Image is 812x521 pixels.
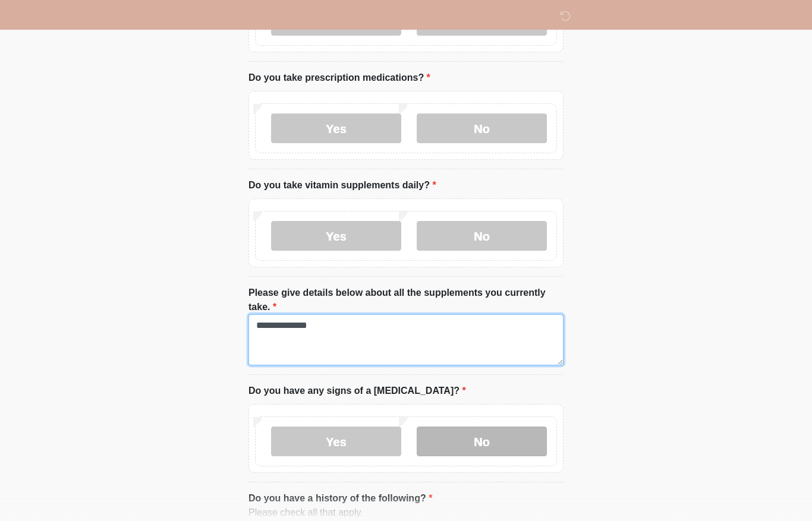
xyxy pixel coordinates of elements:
label: Yes [271,427,401,456]
label: Do you have any signs of a [MEDICAL_DATA]? [248,384,466,398]
label: No [417,427,547,456]
label: Do you have a history of the following? [248,491,432,506]
label: Do you take prescription medications? [248,71,430,85]
div: Please check all that apply. [248,506,564,520]
label: Yes [271,221,401,251]
label: No [417,113,547,143]
label: No [417,221,547,251]
label: Do you take vitamin supplements daily? [248,178,436,192]
img: DM Studio Logo [237,9,252,24]
label: Yes [271,113,401,143]
label: Please give details below about all the supplements you currently take. [248,286,564,314]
